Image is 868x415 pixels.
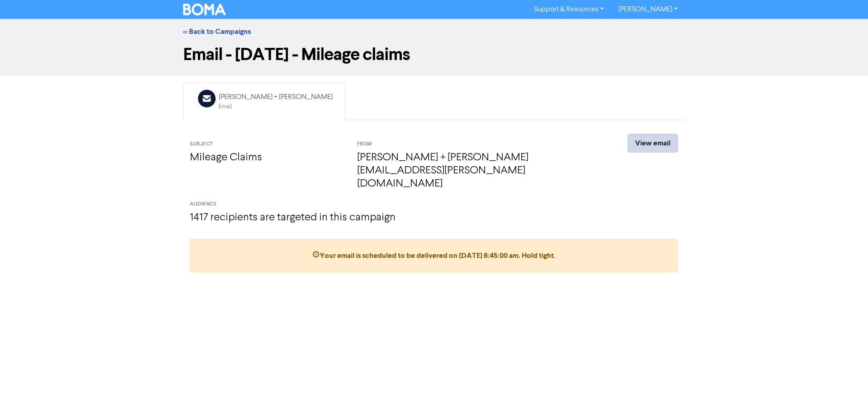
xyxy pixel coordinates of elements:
h1: Email - [DATE] - Mileage claims [183,44,685,65]
a: << Back to Campaigns [183,27,251,36]
div: Email [219,103,333,111]
h4: [PERSON_NAME] + [PERSON_NAME] [EMAIL_ADDRESS][PERSON_NAME][DOMAIN_NAME] [357,151,594,190]
div: Audience [190,201,678,208]
h4: Mileage Claims [190,151,344,164]
a: Support & Resources [527,2,611,17]
h4: 1417 recipients are targeted in this campaign [190,211,678,224]
div: From [357,140,594,148]
img: BOMA Logo [183,4,226,15]
iframe: Chat Widget [823,372,868,415]
a: View email [627,134,678,153]
div: Subject [190,140,344,148]
a: [PERSON_NAME] [611,2,685,17]
span: Your email is scheduled to be delivered on [DATE] 8:45:00 am . Hold tight. [312,251,556,260]
div: [PERSON_NAME] + [PERSON_NAME] [219,92,333,103]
